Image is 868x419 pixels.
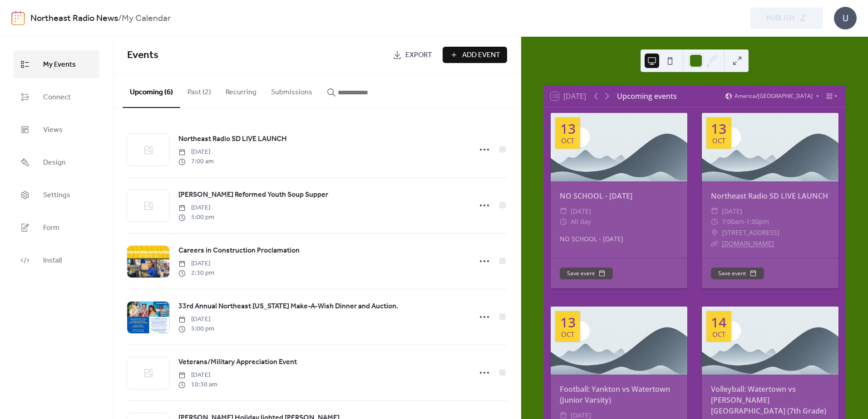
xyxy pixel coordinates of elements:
[14,214,99,242] a: Form
[711,268,764,279] button: Save event
[712,331,725,338] div: Oct
[405,50,432,61] span: Export
[712,137,725,144] div: Oct
[178,134,287,145] span: Northeast Radio SD LIVE LAUNCH
[617,91,677,102] div: Upcoming events
[123,73,180,108] button: Upcoming (6)
[711,191,828,201] a: Northeast Radio SD LIVE LAUNCH
[571,206,591,217] span: [DATE]
[711,206,718,217] div: ​
[14,181,99,209] a: Settings
[178,133,287,145] a: Northeast Radio SD LIVE LAUNCH
[560,316,576,329] div: 13
[14,83,99,111] a: Connect
[722,216,744,227] span: 7:00am
[218,73,264,107] button: Recurring
[178,356,297,368] a: Veterans/Military Appreciation Event
[561,331,574,338] div: Oct
[11,11,25,25] img: logo
[178,301,398,312] a: 33rd Annual Northeast [US_STATE] Make-A-Wish Dinner and Auction.
[561,137,574,144] div: Oct
[560,268,613,279] button: Save event
[178,259,214,268] span: [DATE]
[178,213,214,222] span: 5:00 pm
[560,206,567,217] div: ​
[43,123,63,137] span: Views
[43,156,66,170] span: Design
[178,268,214,278] span: 2:30 pm
[178,245,300,256] span: Careers in Construction Proclamation
[178,370,217,380] span: [DATE]
[711,238,718,249] div: ​
[43,90,71,105] span: Connect
[560,216,567,227] div: ​
[744,216,746,227] span: -
[551,190,687,201] div: NO SCHOOL - [DATE]
[711,216,718,227] div: ​
[178,189,328,201] a: [PERSON_NAME] Reformed Youth Soup Supper
[118,10,122,27] b: /
[43,188,70,203] span: Settings
[178,147,214,157] span: [DATE]
[722,227,779,238] span: [STREET_ADDRESS]
[178,245,300,257] a: Careers in Construction Proclamation
[722,206,742,217] span: [DATE]
[14,116,99,144] a: Views
[178,380,217,390] span: 10:30 am
[711,316,726,329] div: 14
[722,239,774,248] a: [DOMAIN_NAME]
[43,253,62,268] span: Install
[43,58,76,72] span: My Events
[122,10,171,27] b: My Calendar
[264,73,320,107] button: Submissions
[180,73,218,107] button: Past (2)
[702,384,838,416] div: Volleyball: Watertown vs [PERSON_NAME][GEOGRAPHIC_DATA] (7th Grade)
[560,122,576,136] div: 13
[178,190,328,200] span: [PERSON_NAME] Reformed Youth Soup Supper
[443,47,507,63] button: Add Event
[462,50,500,61] span: Add Event
[178,315,214,324] span: [DATE]
[178,357,297,368] span: Veterans/Military Appreciation Event
[746,216,769,227] span: 1:00pm
[14,148,99,176] a: Design
[386,47,439,63] a: Export
[711,122,726,136] div: 13
[30,10,118,27] a: Northeast Radio News
[834,7,857,29] div: U
[178,157,214,166] span: 7:00 am
[571,216,591,227] span: All day
[14,246,99,274] a: Install
[735,93,813,99] span: America/[GEOGRAPHIC_DATA]
[711,227,718,238] div: ​
[127,45,158,65] span: Events
[43,221,59,235] span: Form
[178,324,214,334] span: 5:00 pm
[178,203,214,213] span: [DATE]
[14,50,99,78] a: My Events
[551,234,687,244] div: NO SCHOOL - [DATE]
[551,384,687,405] div: Football: Yankton vs Watertown (Junior Varsity)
